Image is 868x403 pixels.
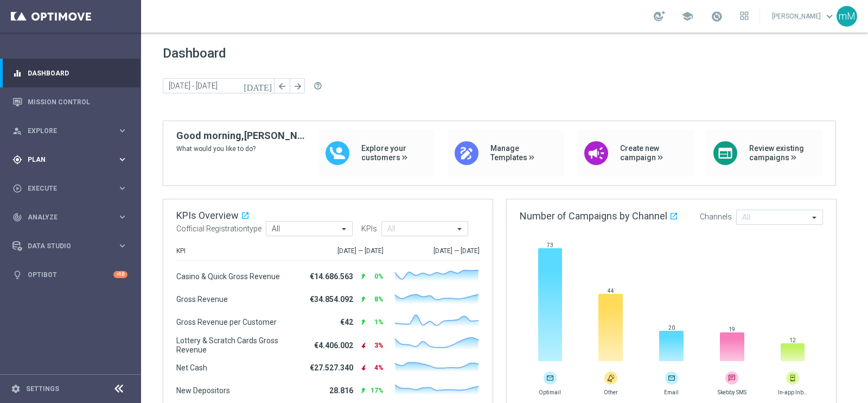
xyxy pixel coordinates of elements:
div: Explore [12,126,117,136]
span: Plan [28,156,117,163]
a: Settings [26,386,59,392]
a: [PERSON_NAME]keyboard_arrow_down [771,8,837,24]
a: Dashboard [28,59,127,87]
i: keyboard_arrow_right [117,154,127,165]
button: equalizer Dashboard [12,69,128,78]
i: gps_fixed [12,155,22,165]
button: lightbulb Optibot +10 [12,270,128,279]
span: school [681,10,693,22]
i: play_circle_outline [12,184,22,193]
button: Data Studio keyboard_arrow_right [12,242,128,250]
div: Mission Control [12,87,127,116]
button: gps_fixed Plan keyboard_arrow_right [12,155,128,164]
div: Plan [12,155,117,165]
span: Analyze [28,214,117,221]
div: Execute [12,184,117,193]
button: play_circle_outline Execute keyboard_arrow_right [12,184,128,193]
div: Analyze [12,212,117,222]
div: Data Studio [12,241,117,251]
span: keyboard_arrow_down [824,10,835,22]
span: Data Studio [28,243,117,249]
a: Optibot [28,260,113,289]
i: keyboard_arrow_right [117,212,127,222]
i: keyboard_arrow_right [117,183,127,193]
i: equalizer [12,68,22,78]
div: +10 [113,271,127,278]
i: track_changes [12,212,22,222]
span: Execute [28,185,117,192]
div: Optibot [12,260,127,289]
i: keyboard_arrow_right [117,241,127,251]
i: settings [11,384,21,394]
i: lightbulb [12,270,22,280]
i: keyboard_arrow_right [117,125,127,136]
button: person_search Explore keyboard_arrow_right [12,127,128,135]
span: Explore [28,128,117,134]
i: person_search [12,126,22,136]
div: mM [837,6,857,27]
div: Dashboard [12,59,127,87]
a: Mission Control [28,87,127,116]
button: Mission Control [12,98,128,106]
button: track_changes Analyze keyboard_arrow_right [12,213,128,222]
